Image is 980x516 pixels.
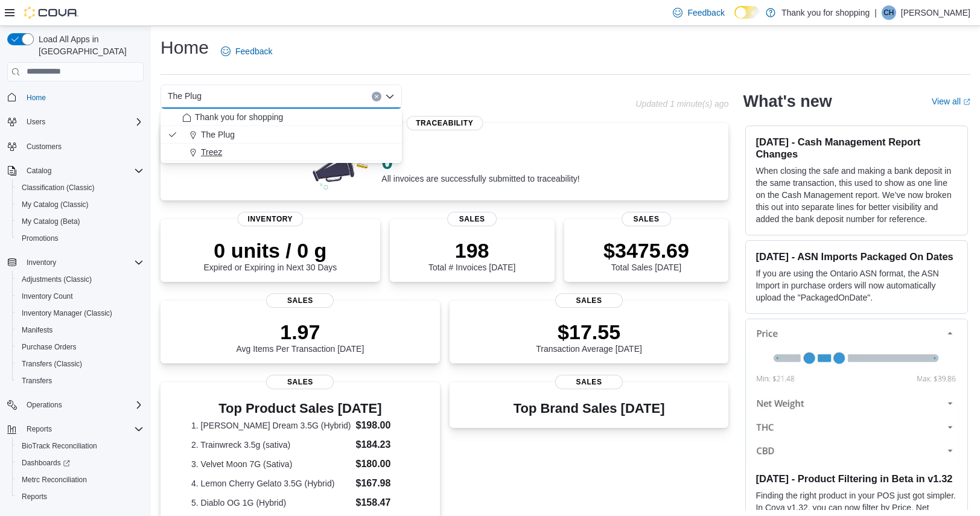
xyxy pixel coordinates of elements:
span: Classification (Classic) [17,180,144,195]
p: $3475.69 [603,238,689,263]
span: Transfers (Classic) [17,357,144,371]
a: Dashboards [12,454,148,471]
button: Catalog [22,164,56,178]
span: Dashboards [22,458,70,468]
p: 1.97 [236,320,364,344]
span: The Plug [201,129,235,141]
dd: $180.00 [356,457,409,471]
span: Users [22,115,144,129]
a: Inventory Manager (Classic) [17,306,117,320]
span: Operations [27,400,62,410]
button: Operations [22,398,67,412]
button: Inventory Count [12,288,148,305]
div: Choose from the following options [161,109,402,161]
a: Feedback [216,39,277,63]
span: Manifests [17,323,144,337]
p: 0 [381,150,579,174]
h1: Home [161,36,209,60]
a: Inventory Count [17,289,78,304]
h3: [DATE] - Product Filtering in Beta in v1.32 [756,473,958,485]
button: The Plug [161,126,402,144]
a: Transfers (Classic) [17,357,87,371]
dt: 1. [PERSON_NAME] Dream 3.5G (Hybrid) [191,419,351,432]
button: Home [2,89,148,106]
button: My Catalog (Classic) [12,196,148,213]
a: BioTrack Reconciliation [17,439,102,453]
button: Adjustments (Classic) [12,271,148,288]
span: Operations [22,398,144,412]
span: Catalog [27,166,51,176]
a: Adjustments (Classic) [17,272,97,287]
button: BioTrack Reconciliation [12,438,148,454]
button: Reports [2,421,148,438]
button: Transfers (Classic) [12,355,148,372]
p: Thank you for shopping [781,5,870,20]
div: Transaction Average [DATE] [536,320,642,354]
span: Inventory [27,258,56,267]
h2: What's new [743,92,832,111]
h3: [DATE] - Cash Management Report Changes [756,136,958,160]
button: Reports [12,488,148,505]
a: Home [22,91,51,105]
div: Avg Items Per Transaction [DATE] [236,320,364,354]
div: All invoices are successfully submitted to traceability! [381,150,579,183]
p: 0 units / 0 g [203,238,337,263]
button: Inventory [2,254,148,271]
span: My Catalog (Classic) [22,200,89,209]
svg: External link [963,98,970,106]
span: Catalog [22,164,144,178]
dt: 3. Velvet Moon 7G (Sativa) [191,458,351,470]
p: 198 [428,238,515,263]
span: Reports [17,489,144,504]
button: Clear input [372,92,381,101]
a: My Catalog (Beta) [17,214,85,229]
dt: 5. Diablo OG 1G (Hybrid) [191,497,351,509]
span: My Catalog (Beta) [17,214,144,229]
span: Metrc Reconciliation [17,473,144,487]
span: Traceability [406,116,483,130]
img: 0 [310,142,372,191]
p: Updated 1 minute(s) ago [635,99,728,109]
span: Sales [447,212,497,226]
dd: $158.47 [356,495,409,510]
span: Reports [22,422,144,436]
a: Customers [22,139,66,154]
a: Dashboards [17,456,75,470]
span: Customers [22,139,144,154]
div: Total # Invoices [DATE] [428,238,515,272]
a: Reports [17,489,52,504]
span: Treez [201,146,222,158]
span: Sales [555,375,623,389]
span: Transfers [22,376,52,386]
span: Purchase Orders [17,340,144,354]
dd: $184.23 [356,438,409,452]
span: Feedback [235,45,272,57]
p: $17.55 [536,320,642,344]
button: Users [2,113,148,130]
a: Metrc Reconciliation [17,473,92,487]
span: Promotions [22,234,59,243]
dt: 4. Lemon Cherry Gelato 3.5G (Hybrid) [191,477,351,489]
span: Transfers [17,374,144,388]
div: Christy Han [882,5,896,20]
span: Sales [555,293,623,308]
span: BioTrack Reconciliation [17,439,144,453]
dt: 2. Trainwreck 3.5g (sativa) [191,439,351,451]
span: Customers [27,142,62,151]
span: My Catalog (Beta) [22,217,80,226]
dd: $167.98 [356,476,409,491]
dd: $198.00 [356,418,409,433]
span: Purchase Orders [22,342,77,352]
span: Inventory Count [22,291,73,301]
button: Treez [161,144,402,161]
button: Users [22,115,50,129]
a: Transfers [17,374,57,388]
p: [PERSON_NAME] [901,5,970,20]
span: Adjustments (Classic) [22,275,92,284]
div: Total Sales [DATE] [603,238,689,272]
button: Operations [2,397,148,413]
button: Promotions [12,230,148,247]
span: Manifests [22,325,52,335]
button: Metrc Reconciliation [12,471,148,488]
a: Purchase Orders [17,340,81,354]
